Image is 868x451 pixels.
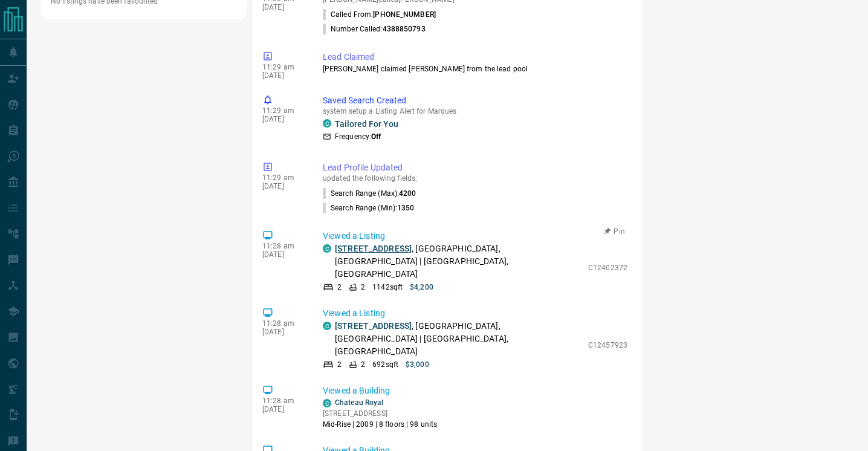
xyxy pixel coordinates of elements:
p: 2 [337,282,342,293]
button: Pin [597,226,632,237]
strong: Off [371,132,381,141]
p: 11:29 am [262,106,305,115]
p: Number Called: [323,24,426,34]
p: [DATE] [262,3,305,11]
div: condos.ca [323,119,331,128]
div: condos.ca [323,244,331,253]
a: Tailored For You [335,119,398,129]
p: 11:28 am [262,242,305,250]
p: Called From: [323,9,436,20]
span: 4388850793 [383,25,426,33]
a: [STREET_ADDRESS] [335,321,412,331]
span: 1350 [397,204,414,212]
p: [PERSON_NAME] claimed [PERSON_NAME] from the lead pool [323,63,627,74]
p: [STREET_ADDRESS] [323,408,437,419]
p: Frequency: [335,131,381,142]
p: 2 [337,359,342,370]
p: Lead Claimed [323,51,627,63]
p: 2 [361,282,365,293]
p: [DATE] [262,250,305,259]
p: 11:29 am [262,174,305,182]
p: C12402372 [588,262,627,273]
p: C12457923 [588,340,627,351]
p: 2 [361,359,365,370]
p: Viewed a Listing [323,307,627,320]
div: condos.ca [323,399,331,407]
p: 11:29 am [262,63,305,71]
p: [DATE] [262,328,305,336]
p: Viewed a Listing [323,230,627,242]
p: [DATE] [262,115,305,123]
p: [DATE] [262,71,305,80]
p: Viewed a Building [323,384,627,397]
p: Lead Profile Updated [323,161,627,174]
a: Chateau Royal [335,398,383,407]
p: Search Range (Max) : [323,188,416,199]
p: , [GEOGRAPHIC_DATA], [GEOGRAPHIC_DATA] | [GEOGRAPHIC_DATA], [GEOGRAPHIC_DATA] [335,242,582,281]
p: 11:28 am [262,397,305,405]
p: [DATE] [262,405,305,414]
p: Saved Search Created [323,94,627,107]
p: , [GEOGRAPHIC_DATA], [GEOGRAPHIC_DATA] | [GEOGRAPHIC_DATA], [GEOGRAPHIC_DATA] [335,320,582,358]
p: 1142 sqft [372,282,403,293]
p: updated the following fields: [323,174,627,183]
div: condos.ca [323,322,331,330]
a: [STREET_ADDRESS] [335,244,412,253]
p: $4,200 [410,282,433,293]
span: 4200 [399,189,416,198]
p: Search Range (Min) : [323,203,415,213]
p: system setup a Listing Alert for Marques [323,107,627,115]
p: Mid-Rise | 2009 | 8 floors | 98 units [323,419,437,430]
p: 11:28 am [262,319,305,328]
p: $3,000 [406,359,429,370]
p: 692 sqft [372,359,398,370]
span: [PHONE_NUMBER] [373,10,436,19]
p: [DATE] [262,182,305,190]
